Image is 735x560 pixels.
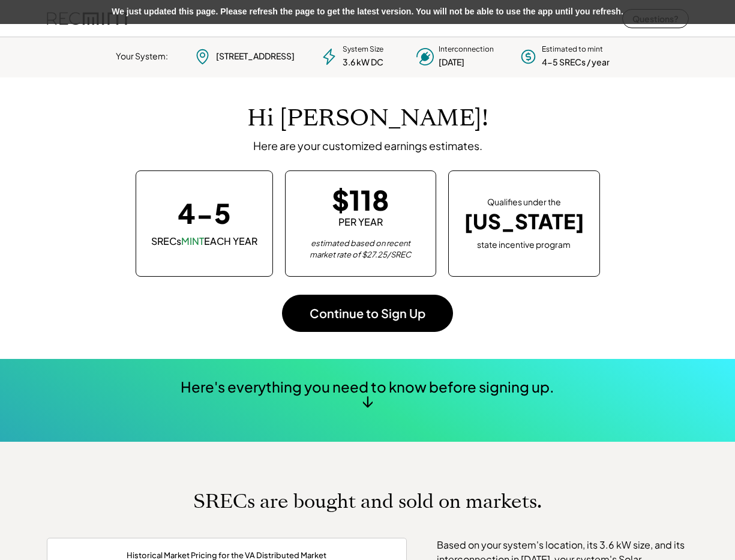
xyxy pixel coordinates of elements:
[477,237,571,251] div: state incentive program
[332,186,389,213] div: $118
[116,50,168,62] div: Your System:
[542,56,610,68] div: 4-5 SRECs / year
[193,490,542,513] h1: SRECs are bought and sold on markets.
[301,238,421,261] div: estimated based on recent market rate of $27.25/SREC
[362,391,373,409] div: ↓
[253,139,482,152] div: Here are your customized earnings estimates.
[178,199,231,226] div: 4-5
[282,295,453,332] button: Continue to Sign Up
[542,44,603,55] div: Estimated to mint
[247,104,488,133] h1: Hi [PERSON_NAME]!
[151,235,257,248] div: SRECs EACH YEAR
[439,44,494,55] div: Interconnection
[216,50,295,62] div: [STREET_ADDRESS]
[181,377,554,397] div: Here's everything you need to know before signing up.
[338,215,383,229] div: PER YEAR
[343,56,383,68] div: 3.6 kW DC
[487,196,561,208] div: Qualifies under the
[343,44,383,55] div: System Size
[181,235,204,247] font: MINT
[439,56,464,68] div: [DATE]
[464,209,584,234] div: [US_STATE]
